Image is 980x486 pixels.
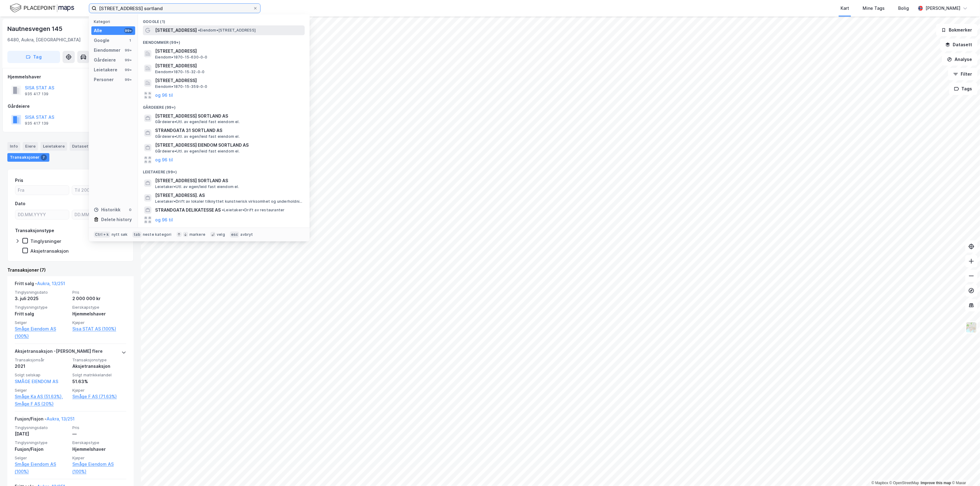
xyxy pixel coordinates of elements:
[15,363,69,370] div: 2021
[72,378,126,385] div: 51.63%
[155,149,240,154] span: Gårdeiere • Utl. av egen/leid fast eiendom el.
[15,280,65,290] div: Fritt salg -
[94,56,116,64] div: Gårdeiere
[72,363,126,370] div: Aksjetransaksjon
[155,77,302,84] span: [STREET_ADDRESS]
[15,415,74,425] div: Fusjon/Fisjon -
[94,66,117,73] div: Leietakere
[15,430,69,438] div: [DATE]
[124,58,133,62] div: 99+
[155,55,208,60] span: Eiendom • 1870-15-630-0-0
[8,103,133,110] div: Gårdeiere
[155,112,302,120] span: [STREET_ADDRESS] SORTLAND AS
[240,232,253,237] div: avbryt
[15,177,23,184] div: Pris
[871,481,888,485] a: Mapbox
[30,248,69,254] div: Aksjetransaksjon
[198,28,200,32] span: •
[15,379,58,384] a: SMÅGE EIENDOM AS
[41,154,47,160] div: 7
[101,216,132,223] div: Delete history
[72,310,126,318] div: Hjemmelshaver
[155,84,208,89] span: Eiendom • 1870-15-359-0-0
[15,446,69,453] div: Fusjon/Fisjon
[72,295,126,302] div: 2 000 000 kr
[72,446,126,453] div: Hjemmelshaver
[155,216,173,224] button: og 96 til
[155,177,302,184] span: [STREET_ADDRESS] SORTLAND AS
[138,225,310,236] div: Personer (99+)
[15,310,69,318] div: Fritt salg
[15,400,69,408] a: Småge F AS (20%)
[222,208,224,212] span: •
[7,36,81,43] div: 6480, Aukra, [GEOGRAPHIC_DATA]
[921,481,951,485] a: Improve this map
[15,295,69,302] div: 3. juli 2025
[72,325,126,333] a: Sisa STAT AS (100%)
[138,35,310,46] div: Eiendommer (99+)
[15,388,69,393] span: Selger
[94,37,109,44] div: Google
[15,200,25,207] div: Dato
[128,207,133,212] div: 0
[94,47,120,54] div: Eiendommer
[94,206,120,213] div: Historikk
[40,142,67,151] div: Leietakere
[198,28,256,33] span: Eiendom • [STREET_ADDRESS]
[7,266,134,274] div: Transaksjoner (7)
[72,290,126,295] span: Pris
[72,393,126,400] a: Småge F AS (71.63%)
[37,281,65,286] a: Aukra, 13/251
[70,142,93,151] div: Datasett
[72,388,126,393] span: Kjøper
[8,73,133,81] div: Hjemmelshaver
[949,83,978,95] button: Tags
[898,5,909,12] div: Bolig
[155,134,240,139] span: Gårdeiere • Utl. av egen/leid fast eiendom el.
[155,127,302,134] span: STRANDGATA 31 SORTLAND AS
[72,461,126,475] a: Småge Eiendom AS (100%)
[15,186,69,195] input: Fra
[949,457,980,486] iframe: Chat Widget
[143,232,172,237] div: neste kategori
[155,206,221,214] span: STRANDGATA DELIKATESSE AS
[15,393,69,400] a: Småge Ka AS (51.63%),
[10,3,74,13] img: logo.f888ab2527a4732fd821a326f86c7f29.svg
[72,372,126,378] span: Solgt matrikkelandel
[124,48,133,53] div: 99+
[72,455,126,461] span: Kjøper
[30,238,61,244] div: Tinglysninger
[72,357,126,363] span: Transaksjonstype
[25,92,48,96] div: 935 417 139
[72,430,126,438] div: —
[15,348,103,357] div: Aksjetransaksjon - [PERSON_NAME] flere
[124,77,133,82] div: 99+
[890,481,919,485] a: OpenStreetMap
[15,325,69,340] a: Småge Eiendom AS (100%)
[72,425,126,430] span: Pris
[841,5,849,12] div: Kart
[72,186,126,195] input: Til 2000000
[155,47,302,55] span: [STREET_ADDRESS]
[940,39,978,51] button: Datasett
[72,440,126,445] span: Eierskapstype
[948,68,978,80] button: Filter
[138,14,310,25] div: Google (1)
[15,455,69,461] span: Selger
[72,210,126,219] input: DD.MM.YYYY
[94,232,110,238] div: Ctrl + k
[155,70,204,74] span: Eiendom • 1870-15-32-0-0
[138,100,310,111] div: Gårdeiere (99+)
[966,322,977,333] img: Z
[155,199,303,204] span: Leietaker • Drift av lokaler tilknyttet kunstnerisk virksomhet og underholdningsvirksomhet
[124,28,133,33] div: 99+
[94,27,102,34] div: Alle
[15,461,69,475] a: Småge Eiendom AS (100%)
[15,210,69,219] input: DD.MM.YYYY
[155,141,302,149] span: [STREET_ADDRESS] EIENDOM SORTLAND AS
[925,5,960,12] div: [PERSON_NAME]
[7,142,20,151] div: Info
[97,4,253,13] input: Søk på adresse, matrikkel, gårdeiere, leietakere eller personer
[15,372,69,378] span: Solgt selskap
